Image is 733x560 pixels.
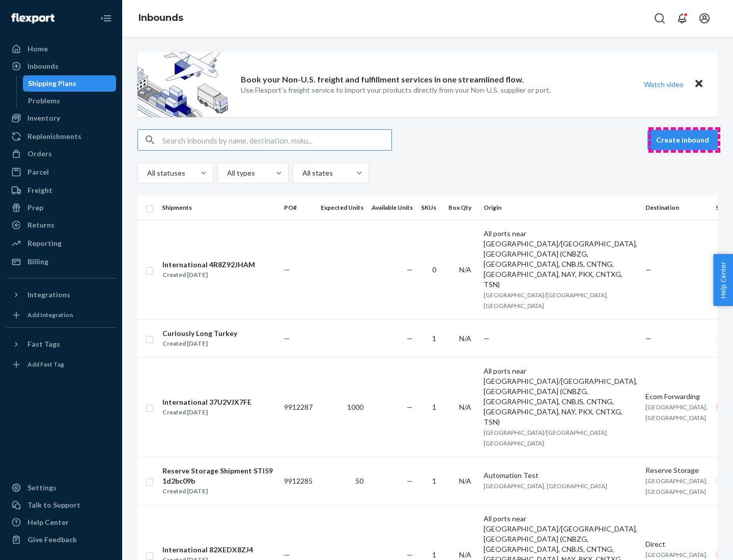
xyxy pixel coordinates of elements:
p: Book your Non-U.S. freight and fulfillment services in one streamlined flow. [241,74,524,86]
span: — [407,265,413,274]
div: Give Feedback [27,535,77,545]
button: Watch video [637,77,690,92]
td: 9912285 [280,457,317,505]
div: Parcel [27,167,49,177]
div: Created [DATE] [162,407,251,417]
div: Ecom Forwarding [645,391,708,402]
div: Inbounds [27,61,59,71]
input: All types [226,168,227,178]
a: Prep [6,200,116,216]
div: Returns [27,220,54,230]
button: Close [692,77,706,92]
p: Use Flexport’s freight service to import your products directly from your Non-U.S. supplier or port. [241,85,551,95]
div: Freight [27,185,52,195]
div: Billing [27,257,48,267]
div: Curiously Long Turkey [162,328,237,339]
div: Prep [27,203,43,213]
div: Add Integration [27,311,73,319]
button: Integrations [6,287,116,303]
div: Orders [27,149,52,159]
span: 1 [432,550,436,559]
span: N/A [459,550,471,559]
button: Close Navigation [96,8,116,29]
a: Help Center [6,514,116,530]
a: Orders [6,146,116,162]
div: Integrations [27,290,70,300]
span: — [407,403,413,411]
button: Fast Tags [6,336,116,352]
a: Problems [23,93,117,109]
span: — [284,265,290,274]
span: 0 [432,265,436,274]
span: [GEOGRAPHIC_DATA], [GEOGRAPHIC_DATA] [484,482,607,490]
a: Add Integration [6,307,116,323]
div: Created [DATE] [162,486,275,496]
div: International 4R8Z92JHAM [162,260,255,270]
div: Created [DATE] [162,339,237,349]
a: Talk to Support [6,497,116,513]
div: Reporting [27,238,62,248]
th: Shipments [158,195,280,220]
a: Replenishments [6,128,116,145]
th: Expected Units [317,195,368,220]
div: Add Fast Tag [27,360,64,369]
a: Returns [6,217,116,233]
span: [GEOGRAPHIC_DATA]/[GEOGRAPHIC_DATA], [GEOGRAPHIC_DATA] [484,291,608,310]
span: N/A [459,334,471,343]
th: Available Units [368,195,417,220]
a: Billing [6,254,116,270]
a: Inventory [6,110,116,126]
span: — [407,477,413,485]
div: Fast Tags [27,339,60,349]
span: — [645,334,652,343]
input: All statuses [146,168,147,178]
a: Settings [6,480,116,496]
button: Give Feedback [6,531,116,548]
div: Help Center [27,517,69,527]
th: SKUs [417,195,444,220]
ol: breadcrumbs [130,4,191,33]
th: Destination [641,195,712,220]
button: Open Search Box [650,8,670,29]
a: Shipping Plans [23,75,117,92]
div: Settings [27,483,57,493]
div: Reserve Storage Shipment STI591d2bc09b [162,466,275,486]
div: International 37U2VJX7FE [162,397,251,407]
input: All states [301,168,302,178]
span: — [284,334,290,343]
span: [GEOGRAPHIC_DATA], [GEOGRAPHIC_DATA] [645,477,708,495]
th: PO# [280,195,317,220]
a: Inbounds [138,12,183,23]
span: — [284,550,290,559]
a: Reporting [6,235,116,251]
span: — [407,550,413,559]
div: Created [DATE] [162,270,255,280]
th: Box Qty [444,195,480,220]
div: All ports near [GEOGRAPHIC_DATA]/[GEOGRAPHIC_DATA], [GEOGRAPHIC_DATA] (CNBZG, [GEOGRAPHIC_DATA], ... [484,366,637,427]
span: 1 [432,477,436,485]
span: [GEOGRAPHIC_DATA]/[GEOGRAPHIC_DATA], [GEOGRAPHIC_DATA] [484,429,608,447]
div: All ports near [GEOGRAPHIC_DATA]/[GEOGRAPHIC_DATA], [GEOGRAPHIC_DATA] (CNBZG, [GEOGRAPHIC_DATA], ... [484,229,637,290]
button: Create inbound [647,130,718,150]
a: Inbounds [6,58,116,74]
span: — [484,334,490,343]
button: Open notifications [672,8,692,29]
span: N/A [459,477,471,485]
div: Problems [28,96,60,106]
div: Inventory [27,113,60,123]
span: 1000 [347,403,363,411]
a: Freight [6,182,116,199]
input: Search inbounds by name, destination, msku... [162,130,391,150]
span: — [407,334,413,343]
a: Home [6,41,116,57]
button: Help Center [713,254,733,306]
span: 1 [432,334,436,343]
a: Parcel [6,164,116,180]
span: 1 [432,403,436,411]
div: International 82XEDX8ZJ4 [162,545,253,555]
span: — [645,265,652,274]
th: Origin [480,195,641,220]
span: N/A [459,403,471,411]
span: [GEOGRAPHIC_DATA], [GEOGRAPHIC_DATA] [645,403,708,422]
